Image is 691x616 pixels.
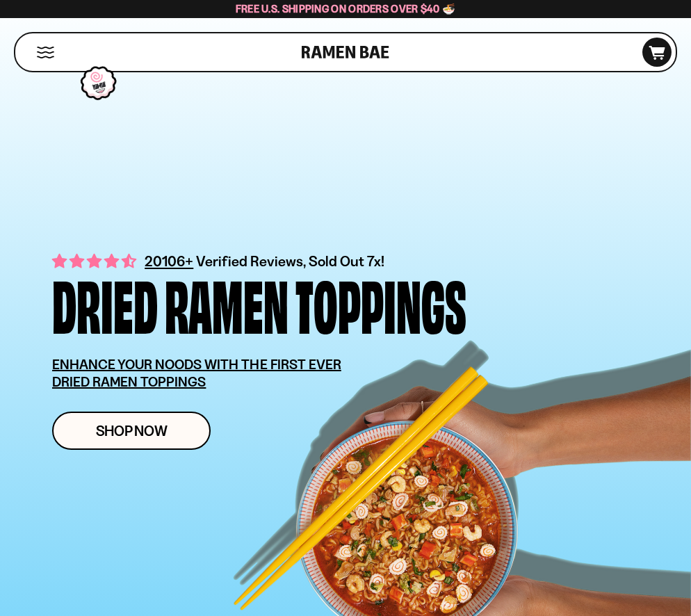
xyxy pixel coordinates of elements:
span: 20106+ [145,250,193,272]
span: Free U.S. Shipping on Orders over $40 🍜 [236,2,456,15]
span: Verified Reviews, Sold Out 7x! [196,252,384,270]
span: Shop Now [96,423,168,438]
u: ENHANCE YOUR NOODS WITH THE FIRST EVER DRIED RAMEN TOPPINGS [52,356,341,390]
button: Mobile Menu Trigger [36,47,55,58]
a: Shop Now [52,412,211,450]
div: Dried [52,272,158,335]
div: Ramen [165,272,288,335]
div: Toppings [295,272,466,335]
